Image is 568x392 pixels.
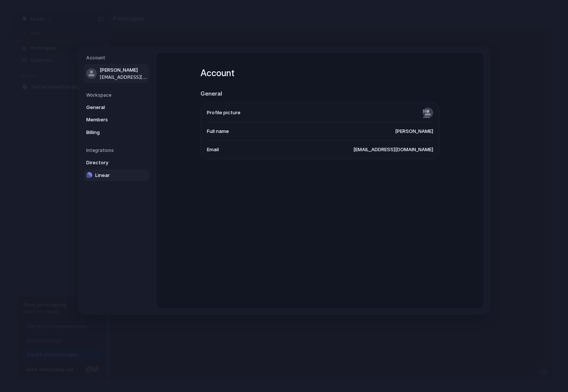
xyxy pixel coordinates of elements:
h1: Account [201,66,440,80]
span: Directory [86,159,134,167]
span: Linear [95,171,143,179]
h5: Account [86,55,149,61]
span: Full name [207,128,229,135]
h5: Workspace [86,91,149,98]
h2: General [201,90,440,98]
a: [PERSON_NAME][EMAIL_ADDRESS][DOMAIN_NAME] [84,64,149,83]
span: [EMAIL_ADDRESS][DOMAIN_NAME] [100,74,148,80]
span: Members [86,116,134,124]
a: Members [84,114,149,126]
span: [PERSON_NAME] [100,66,148,74]
span: Profile picture [207,109,240,116]
span: [PERSON_NAME] [395,128,433,135]
a: Linear [84,169,149,181]
span: Email [207,146,219,153]
span: Billing [86,128,134,136]
h5: Integrations [86,147,149,154]
a: Directory [84,157,149,169]
span: General [86,103,134,111]
a: Billing [84,126,149,138]
span: [EMAIL_ADDRESS][DOMAIN_NAME] [353,146,433,153]
a: General [84,101,149,113]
